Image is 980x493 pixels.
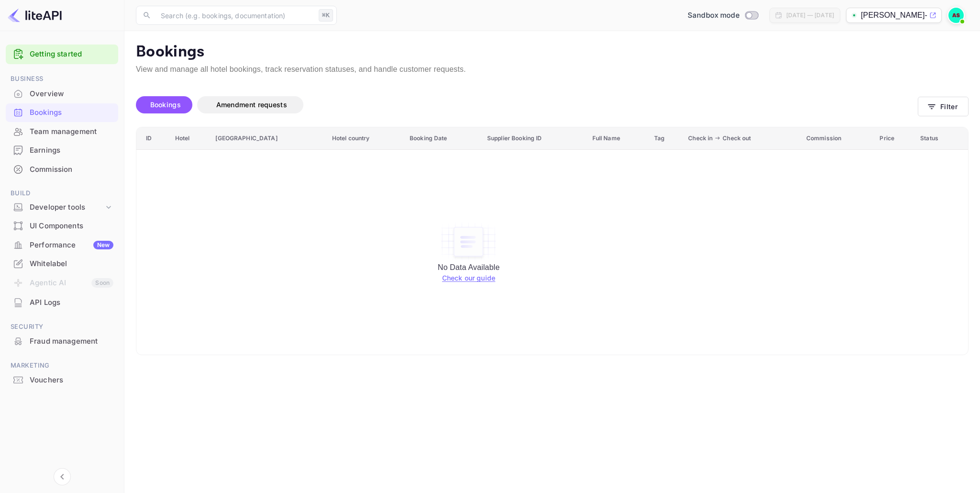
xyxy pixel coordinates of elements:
[30,126,113,137] div: Team management
[30,107,113,118] div: Bookings
[327,127,404,150] th: Hotel country
[30,375,113,386] div: Vouchers
[30,258,113,269] div: Whitelabel
[915,127,968,150] th: Status
[319,9,333,22] div: ⌘K
[6,293,118,312] div: API Logs
[54,468,71,485] button: Collapse navigation
[136,64,969,75] p: View and manage all hotel bookings, track reservation statuses, and handle customer requests.
[155,6,315,25] input: Search (e.g. bookings, documentation)
[170,127,211,150] th: Hotel
[6,199,118,216] div: Developer tools
[6,360,118,371] span: Marketing
[6,45,118,64] div: Getting started
[587,127,649,150] th: Full Name
[30,336,113,347] div: Fraud management
[404,127,482,150] th: Booking Date
[861,10,927,21] p: [PERSON_NAME]-pczbe...
[6,371,118,390] div: Vouchers
[216,101,287,109] span: Amendment requests
[30,202,104,213] div: Developer tools
[440,222,497,262] img: empty-state-table.svg
[688,133,796,144] span: Check in Check out
[6,293,118,311] a: API Logs
[442,274,495,282] a: Check our guide
[6,85,118,102] a: Overview
[6,188,118,199] span: Build
[6,103,118,122] div: Bookings
[948,8,964,23] img: Andreas Stefanis
[93,241,113,249] div: New
[482,127,587,150] th: Supplier Booking ID
[146,262,791,273] p: No Data Available
[684,10,762,21] div: Switch to Production mode
[136,96,918,113] div: account-settings tabs
[30,89,113,100] div: Overview
[136,127,170,150] th: ID
[688,10,740,21] span: Sandbox mode
[918,97,969,116] button: Filter
[6,141,118,160] div: Earnings
[30,49,113,60] a: Getting started
[6,160,118,178] a: Commission
[6,236,118,255] div: PerformanceNew
[6,255,118,273] div: Whitelabel
[6,141,118,159] a: Earnings
[136,127,968,355] table: booking table
[786,11,834,20] div: [DATE] — [DATE]
[649,127,683,150] th: Tag
[30,240,113,251] div: Performance
[30,164,113,175] div: Commission
[6,74,118,84] span: Business
[6,371,118,389] a: Vouchers
[6,123,118,141] div: Team management
[150,101,181,109] span: Bookings
[801,127,874,150] th: Commission
[210,127,326,150] th: [GEOGRAPHIC_DATA]
[6,103,118,121] a: Bookings
[30,297,113,308] div: API Logs
[8,8,62,23] img: LiteAPI logo
[6,322,118,332] span: Security
[30,145,113,156] div: Earnings
[136,43,969,62] p: Bookings
[6,236,118,254] a: PerformanceNew
[30,221,113,232] div: UI Components
[874,127,915,150] th: Price
[6,332,118,350] a: Fraud management
[6,217,118,235] a: UI Components
[6,332,118,351] div: Fraud management
[6,123,118,140] a: Team management
[6,217,118,235] div: UI Components
[6,85,118,103] div: Overview
[6,255,118,272] a: Whitelabel
[6,160,118,179] div: Commission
